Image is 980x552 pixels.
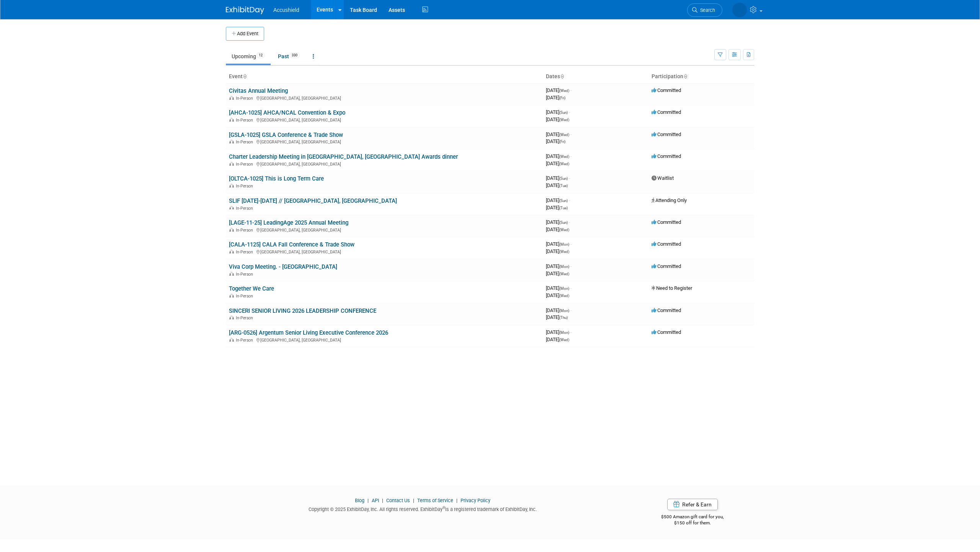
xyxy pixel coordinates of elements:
[652,219,681,225] span: Committed
[570,329,572,335] span: -
[652,263,681,269] span: Committed
[652,307,681,313] span: Committed
[652,87,681,93] span: Committed
[226,70,543,83] th: Event
[229,337,540,343] div: [GEOGRAPHIC_DATA], [GEOGRAPHIC_DATA]
[546,182,568,188] span: [DATE]
[229,184,234,187] img: In-Person Event
[226,7,264,14] img: ExhibitDay
[386,498,410,503] a: Contact Us
[546,95,565,100] span: [DATE]
[570,131,572,137] span: -
[570,285,572,291] span: -
[236,206,255,211] span: In-Person
[546,153,572,159] span: [DATE]
[226,27,264,41] button: Add Event
[229,263,337,270] a: Viva Corp Meeting. - [GEOGRAPHIC_DATA]
[652,285,692,291] span: Need to Register
[570,241,572,247] span: -
[559,118,569,122] span: (Wed)
[559,184,568,188] span: (Tue)
[236,162,255,167] span: In-Person
[559,250,569,254] span: (Wed)
[229,315,234,319] img: In-Person Event
[559,199,568,203] span: (Sun)
[559,228,569,232] span: (Wed)
[546,329,572,335] span: [DATE]
[546,227,569,232] span: [DATE]
[559,96,565,100] span: (Fri)
[559,338,569,342] span: (Wed)
[229,228,234,232] img: In-Person Event
[559,264,569,269] span: (Mon)
[652,131,681,137] span: Committed
[229,197,397,204] a: SLIF [DATE]-[DATE] // [GEOGRAPHIC_DATA], [GEOGRAPHIC_DATA]
[559,286,569,291] span: (Mon)
[631,520,755,526] div: $150 off for them.
[559,110,568,115] span: (Sun)
[652,241,681,247] span: Committed
[559,133,569,137] span: (Wed)
[411,498,416,503] span: |
[559,309,569,313] span: (Mon)
[559,89,569,93] span: (Wed)
[229,206,234,210] img: In-Person Event
[546,87,572,93] span: [DATE]
[546,131,572,137] span: [DATE]
[229,250,234,253] img: In-Person Event
[559,220,568,225] span: (Sun)
[236,140,255,145] span: In-Person
[570,153,572,159] span: -
[355,498,364,503] a: Blog
[546,314,568,320] span: [DATE]
[236,272,255,277] span: In-Person
[226,504,619,513] div: Copyright © 2025 ExhibitDay, Inc. All rights reserved. ExhibitDay is a registered trademark of Ex...
[229,140,234,143] img: In-Person Event
[652,109,681,115] span: Committed
[559,272,569,276] span: (Wed)
[546,248,569,254] span: [DATE]
[372,498,379,503] a: API
[546,109,570,115] span: [DATE]
[226,49,271,64] a: Upcoming12
[443,506,445,510] sup: ®
[546,205,568,210] span: [DATE]
[236,118,255,123] span: In-Person
[236,184,255,189] span: In-Person
[570,263,572,269] span: -
[229,87,288,94] a: Civitas Annual Meeting
[229,117,540,123] div: [GEOGRAPHIC_DATA], [GEOGRAPHIC_DATA]
[652,175,674,181] span: Waitlist
[546,241,572,247] span: [DATE]
[229,219,348,226] a: [LAGE-11-25] LeadingAge 2025 Annual Meeting
[461,498,490,503] a: Privacy Policy
[546,138,565,144] span: [DATE]
[546,219,570,225] span: [DATE]
[631,509,755,526] div: $500 Amazon gift card for you,
[417,498,453,503] a: Terms of Service
[546,285,572,291] span: [DATE]
[559,242,569,246] span: (Mon)
[652,153,681,159] span: Committed
[229,162,234,166] img: In-Person Event
[229,95,540,101] div: [GEOGRAPHIC_DATA], [GEOGRAPHIC_DATA]
[243,73,247,79] a: Sort by Event Name
[569,109,570,115] span: -
[229,307,376,314] a: SINCERI SENIOR LIVING 2026 LEADERSHIP CONFERENCE
[454,498,459,503] span: |
[559,140,565,144] span: (Fri)
[229,161,540,167] div: [GEOGRAPHIC_DATA], [GEOGRAPHIC_DATA]
[546,161,569,166] span: [DATE]
[236,294,255,299] span: In-Person
[543,70,648,83] th: Dates
[289,53,300,58] span: 330
[229,248,540,255] div: [GEOGRAPHIC_DATA], [GEOGRAPHIC_DATA]
[648,70,754,83] th: Participation
[236,228,255,233] span: In-Person
[559,206,568,210] span: (Tue)
[229,285,274,292] a: Together We Care
[697,7,715,13] span: Search
[560,73,564,79] a: Sort by Start Date
[229,96,234,100] img: In-Person Event
[546,197,570,203] span: [DATE]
